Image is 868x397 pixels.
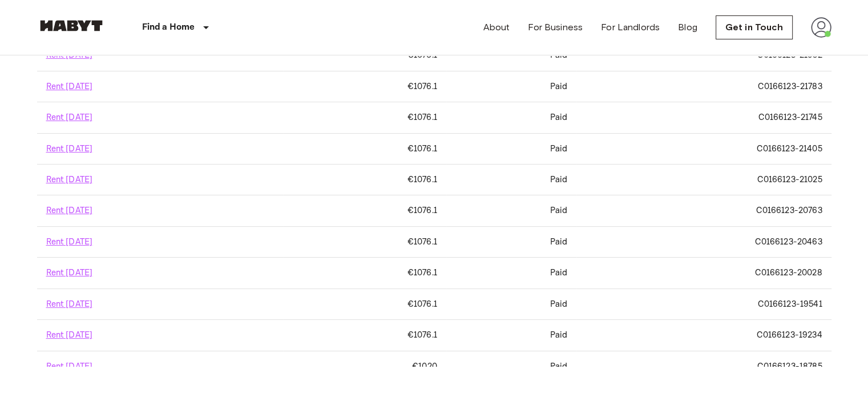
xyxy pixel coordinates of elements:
[283,102,446,133] td: €1076.1
[446,134,577,165] td: Paid
[46,143,93,154] a: Rent [DATE]
[142,21,195,34] p: Find a Home
[576,351,831,382] td: C0166123-18785
[811,17,831,38] img: avatar
[46,205,93,216] a: Rent [DATE]
[446,71,577,102] td: Paid
[283,320,446,351] td: €1076.1
[576,195,831,226] td: C0166123-20763
[46,330,93,340] a: Rent [DATE]
[46,361,93,372] a: Rent [DATE]
[446,320,577,351] td: Paid
[446,258,577,288] td: Paid
[446,165,577,195] td: Paid
[446,351,577,382] td: Paid
[46,299,93,310] a: Rent [DATE]
[283,289,446,320] td: €1076.1
[528,21,583,34] a: For Business
[576,165,831,195] td: C0166123-21025
[283,258,446,288] td: €1076.1
[37,20,106,31] img: Habyt
[446,289,577,320] td: Paid
[576,289,831,320] td: C0166123-19541
[283,195,446,226] td: €1076.1
[576,258,831,288] td: C0166123-20028
[601,21,660,34] a: For Landlords
[576,227,831,258] td: C0166123-20463
[46,267,93,278] a: Rent [DATE]
[576,102,831,133] td: C0166123-21745
[283,227,446,258] td: €1076.1
[446,227,577,258] td: Paid
[283,71,446,102] td: €1076.1
[576,320,831,351] td: C0166123-19234
[283,351,446,382] td: €1020
[446,195,577,226] td: Paid
[46,112,93,123] a: Rent [DATE]
[576,134,831,165] td: C0166123-21405
[46,236,93,247] a: Rent [DATE]
[716,15,793,39] a: Get in Touch
[46,174,93,185] a: Rent [DATE]
[283,134,446,165] td: €1076.1
[483,21,510,34] a: About
[678,21,697,34] a: Blog
[46,81,93,92] a: Rent [DATE]
[283,165,446,195] td: €1076.1
[576,71,831,102] td: C0166123-21783
[446,102,577,133] td: Paid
